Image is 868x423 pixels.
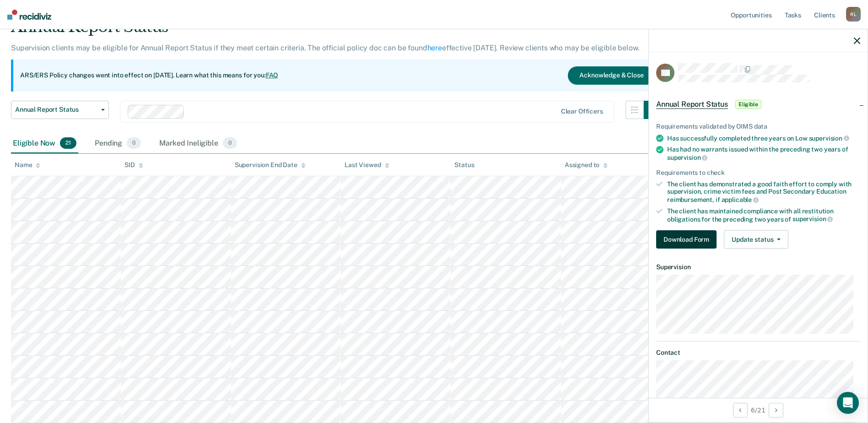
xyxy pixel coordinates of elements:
div: 6 / 21 [649,398,868,422]
div: Requirements validated by OIMS data [656,123,860,130]
p: ARS/ERS Policy changes went into effect on [DATE]. Learn what this means for you: [20,71,278,80]
span: applicable [722,196,759,203]
a: here [427,43,442,52]
div: Last Viewed [345,161,389,169]
a: FAQ [266,71,279,79]
span: 21 [60,137,76,149]
span: Annual Report Status [656,100,728,109]
div: Requirements to check [656,169,860,177]
div: Annual Report StatusEligible [649,90,868,119]
a: Navigate to form link [656,230,720,249]
span: Annual Report Status [15,106,97,114]
div: Marked Ineligible [157,134,239,154]
div: Name [15,161,40,169]
div: Clear officers [561,108,603,115]
button: Download Form [656,230,717,249]
span: Eligible [735,100,761,109]
div: Pending [93,134,143,154]
p: Supervision clients may be eligible for Annual Report Status if they meet certain criteria. The o... [11,43,639,52]
span: 0 [223,137,237,149]
dt: Contact [656,349,860,357]
span: supervision [793,215,833,222]
div: Has successfully completed three years on Low [667,134,860,142]
span: supervision [809,135,849,142]
div: Has had no warrants issued within the preceding two years of [667,146,860,161]
div: Open Intercom Messenger [837,392,859,414]
dt: Supervision [656,263,860,271]
div: Eligible Now [11,134,78,154]
div: R L [846,7,861,22]
div: Supervision End Date [235,161,306,169]
div: The client has maintained compliance with all restitution obligations for the preceding two years of [667,207,860,223]
button: Previous Opportunity [733,403,748,418]
span: 0 [127,137,141,149]
button: Acknowledge & Close [568,66,655,85]
button: Update status [724,230,788,249]
div: SID [124,161,143,169]
button: Next Opportunity [769,403,783,418]
div: Status [454,161,474,169]
span: supervision [667,154,707,161]
img: Recidiviz [7,10,51,20]
div: The client has demonstrated a good faith effort to comply with supervision, crime victim fees and... [667,180,860,204]
div: Assigned to [565,161,608,169]
div: Annual Report Status [11,17,662,43]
